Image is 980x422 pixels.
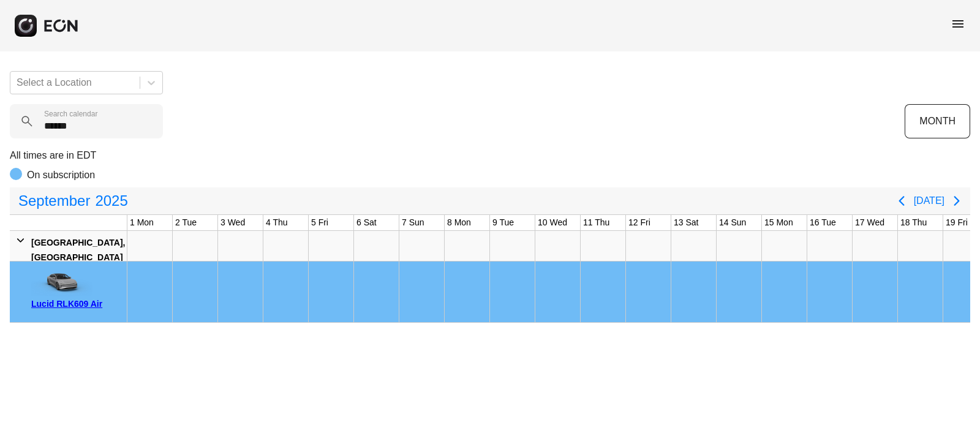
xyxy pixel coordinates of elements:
span: September [16,189,92,213]
div: 16 Tue [807,215,839,230]
div: [GEOGRAPHIC_DATA], [GEOGRAPHIC_DATA] [31,235,125,265]
div: 2 Tue [173,215,199,230]
p: All times are in EDT [10,148,970,163]
div: 12 Fri [626,215,653,230]
div: 6 Sat [354,215,379,230]
div: 15 Mon [762,215,796,230]
div: 14 Sun [717,215,748,230]
button: [DATE] [914,190,944,212]
button: Previous page [889,189,914,213]
span: 2025 [92,189,130,213]
div: 3 Wed [218,215,247,230]
div: 11 Thu [581,215,612,230]
div: 17 Wed [853,215,887,230]
div: 13 Sat [671,215,701,230]
img: car [31,266,92,296]
div: 1 Mon [127,215,156,230]
div: 4 Thu [263,215,290,230]
div: 9 Tue [490,215,516,230]
div: 8 Mon [445,215,473,230]
div: 7 Sun [399,215,427,230]
div: 19 Fri [943,215,970,230]
div: 5 Fri [309,215,331,230]
label: Search calendar [44,109,97,119]
div: Lucid RLK609 Air [31,296,123,311]
button: Next page [944,189,969,213]
p: On subscription [27,168,95,183]
button: September2025 [11,189,135,213]
div: 10 Wed [535,215,570,230]
div: 18 Thu [898,215,929,230]
button: MONTH [905,104,970,138]
span: menu [951,17,965,31]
